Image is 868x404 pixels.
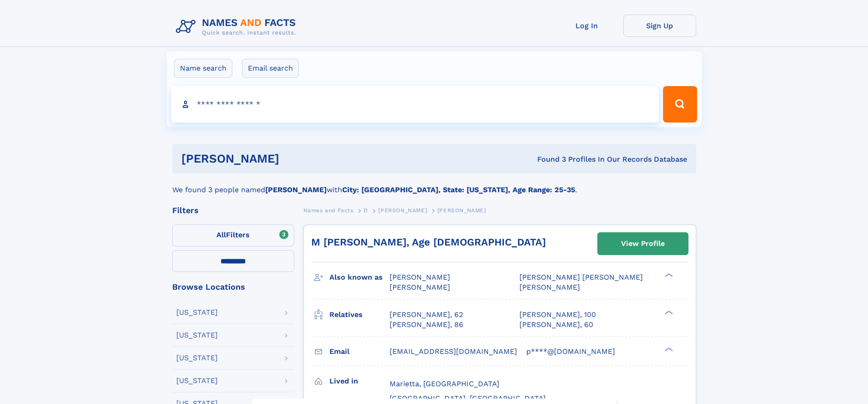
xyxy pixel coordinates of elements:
[390,320,463,330] a: [PERSON_NAME], 86
[174,59,232,78] label: Name search
[663,309,673,315] div: ❯
[172,283,294,291] div: Browse Locations
[329,373,390,389] h3: Lived in
[378,205,427,216] a: [PERSON_NAME]
[329,307,390,322] h3: Relatives
[342,185,575,194] b: City: [GEOGRAPHIC_DATA], State: [US_STATE], Age Range: 25-35
[408,154,687,164] div: Found 3 Profiles In Our Records Database
[390,394,546,403] span: [GEOGRAPHIC_DATA], [GEOGRAPHIC_DATA]
[519,310,596,320] a: [PERSON_NAME], 100
[176,354,218,362] div: [US_STATE]
[364,207,368,214] span: D
[621,233,665,254] div: View Profile
[437,207,486,214] span: [PERSON_NAME]
[519,320,593,330] a: [PERSON_NAME], 60
[519,273,643,281] span: [PERSON_NAME] [PERSON_NAME]
[172,225,294,246] label: Filters
[176,309,218,316] div: [US_STATE]
[329,270,390,285] h3: Also known as
[329,344,390,359] h3: Email
[364,205,368,216] a: D
[550,15,623,37] a: Log In
[390,283,450,291] span: [PERSON_NAME]
[171,86,659,123] input: search input
[181,153,408,164] h1: [PERSON_NAME]
[390,347,517,356] span: [EMAIL_ADDRESS][DOMAIN_NAME]
[390,310,463,320] a: [PERSON_NAME], 62
[303,205,354,216] a: Names and Facts
[172,15,303,39] img: Logo Names and Facts
[378,207,427,214] span: [PERSON_NAME]
[176,332,218,339] div: [US_STATE]
[242,59,299,78] label: Email search
[172,174,696,195] div: We found 3 people named with .
[663,86,697,123] button: Search Button
[176,377,218,384] div: [US_STATE]
[172,206,294,215] div: Filters
[519,283,580,291] span: [PERSON_NAME]
[623,15,696,37] a: Sign Up
[390,273,450,281] span: [PERSON_NAME]
[265,185,327,194] b: [PERSON_NAME]
[663,346,673,352] div: ❯
[663,272,673,278] div: ❯
[216,230,226,239] span: All
[311,236,546,248] a: M [PERSON_NAME], Age [DEMOGRAPHIC_DATA]
[390,379,499,388] span: Marietta, [GEOGRAPHIC_DATA]
[598,233,688,255] a: View Profile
